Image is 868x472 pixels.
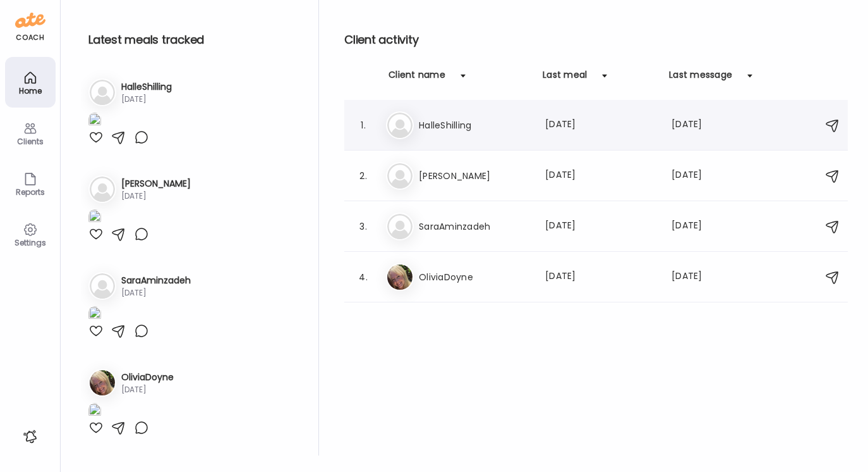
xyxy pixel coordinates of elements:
div: Settings [8,239,53,247]
div: 4. [356,270,371,285]
img: ate [15,10,45,30]
div: Clients [8,137,53,146]
div: 3. [356,219,371,234]
img: images%2FB1LhXb8r3FSHAJWuBrmgaQEclVN2%2FVQi02EV8UVo2PBz815sF%2FLJxcPZpPWiXlRgEgFnpg_1080 [88,113,101,130]
div: [DATE] [672,118,721,133]
div: Last message [669,68,732,89]
h3: SaraAminzadeh [419,219,530,234]
img: bg-avatar-default.svg [90,273,115,299]
h3: OliviaDoyne [419,270,530,285]
h2: Latest meals tracked [88,30,298,49]
div: [DATE] [672,219,721,234]
h3: SaraAminzadeh [121,274,191,287]
h3: HalleShilling [121,80,172,94]
div: [DATE] [121,287,191,299]
div: Reports [8,188,53,196]
img: avatars%2F9DNuC7wyMIOPwWIPH7oJytaD6zy2 [90,370,115,395]
div: coach [16,32,44,43]
div: [DATE] [545,270,656,285]
h3: HalleShilling [419,118,530,133]
div: Client name [389,68,445,89]
div: [DATE] [672,270,721,285]
h3: OliviaDoyne [121,371,174,384]
div: 1. [356,118,371,133]
img: avatars%2F9DNuC7wyMIOPwWIPH7oJytaD6zy2 [387,264,413,290]
img: bg-avatar-default.svg [90,177,115,202]
img: images%2FeOBBQAkIlDN3xvG7Mn88FHS2sBf1%2FtFXOysCgqh3oOfy5euOU%2F7IOaeTf1F6PTsnZmE8bO_1080 [88,306,101,323]
img: bg-avatar-default.svg [90,80,115,105]
div: [DATE] [545,219,656,234]
div: [DATE] [545,118,656,133]
div: [DATE] [121,384,174,395]
img: images%2FEgRRFZJIFOS3vU4CZvMTZA1MQ8g1%2FqEh8lVUfS6R7G7pBjRuL%2F0mvlt3C5vPc2S2VsmZ2E_1080 [88,209,101,227]
h3: [PERSON_NAME] [419,168,530,183]
img: images%2F9DNuC7wyMIOPwWIPH7oJytaD6zy2%2FnF6U5NwZW2BxS53gPXyP%2FuUErMQJe7S8F8gdrFY7n_1080 [88,403,101,420]
div: [DATE] [672,168,721,183]
img: bg-avatar-default.svg [387,163,413,189]
img: bg-avatar-default.svg [387,113,413,138]
div: 2. [356,168,371,183]
div: [DATE] [121,94,172,105]
h2: Client activity [344,30,848,49]
h3: [PERSON_NAME] [121,177,191,190]
div: [DATE] [121,190,191,202]
img: bg-avatar-default.svg [387,214,413,239]
div: Home [8,87,53,95]
div: [DATE] [545,168,656,183]
div: Last meal [543,68,587,89]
